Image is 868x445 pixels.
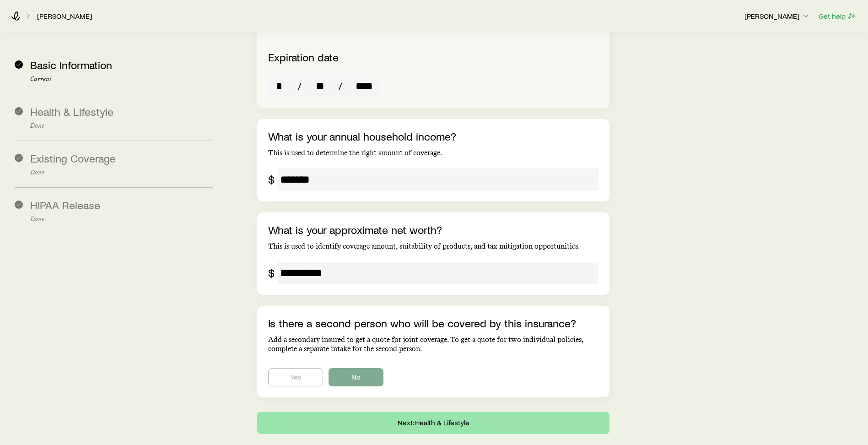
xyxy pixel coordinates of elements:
p: Done [30,169,213,176]
p: This is used to determine the right amount of coverage. [268,148,598,157]
button: [PERSON_NAME] [744,11,811,22]
a: [PERSON_NAME] [37,12,92,21]
p: Is there a second person who will be covered by this insurance? [268,317,598,330]
span: / [334,80,346,92]
button: No [329,368,383,386]
p: Add a secondary insured to get a quote for joint coverage. To get a quote for two individual poli... [268,335,598,353]
p: [PERSON_NAME] [744,11,810,21]
p: What is your approximate net worth? [268,223,598,236]
label: Expiration date [268,50,339,64]
div: $ [268,266,275,279]
p: Done [30,216,213,223]
span: Basic Information [30,58,112,71]
span: HIPAA Release [30,198,100,212]
p: Current [30,76,213,83]
span: / [294,80,305,92]
button: Get help [818,11,857,22]
p: What is your annual household income? [268,130,598,143]
p: Done [30,122,213,130]
span: Health & Lifestyle [30,105,113,118]
p: This is used to identify coverage amount, suitability of products, and tax mitigation opportunities. [268,242,598,251]
div: $ [268,173,275,186]
button: Next: Health & Lifestyle [257,412,609,434]
button: Yes [268,368,323,386]
span: Existing Coverage [30,152,116,165]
